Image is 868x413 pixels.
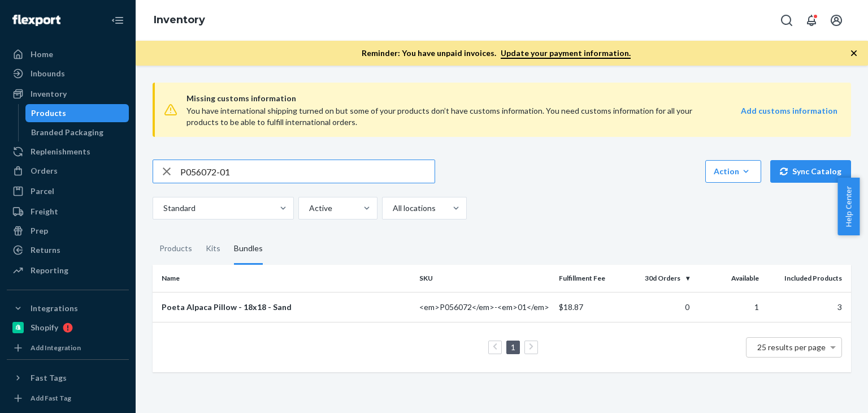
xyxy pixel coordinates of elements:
a: Shopify [7,319,129,337]
a: Orders [7,162,129,180]
div: Freight [31,206,58,217]
button: Open Search Box [775,9,798,32]
p: Reminder: You have unpaid invoices. [362,48,631,59]
td: 3 [763,292,851,322]
span: 25 results per page [757,342,826,352]
a: Reporting [7,261,129,279]
a: Replenishments [7,143,129,161]
div: Products [159,233,192,265]
td: <em>P056072</em>-<em>01</em> [415,292,554,322]
a: Home [7,45,129,63]
button: Sync Catalog [770,160,851,183]
a: Inventory [7,85,129,103]
input: Search inventory by name or sku [180,160,435,183]
a: Products [25,104,129,122]
button: Integrations [7,299,129,317]
a: Returns [7,241,129,259]
button: Open notifications [800,9,823,32]
th: SKU [415,265,554,292]
button: Close Navigation [106,9,129,32]
div: Inventory [31,88,67,100]
button: Open account menu [825,9,848,32]
a: Add Integration [7,341,129,355]
span: Missing customs information [186,92,837,105]
div: Prep [31,225,48,236]
td: $18.87 [554,292,624,322]
button: Fast Tags [7,369,129,387]
img: Flexport logo [12,15,60,26]
a: Prep [7,222,129,240]
div: Returns [31,244,60,256]
input: Active [308,203,309,214]
a: Inventory [154,14,205,26]
button: Action [705,160,761,183]
div: Home [31,49,53,60]
div: Fast Tags [31,372,67,384]
div: You have international shipping turned on but some of your products don’t have customs informatio... [186,105,708,128]
div: Branded Packaging [31,127,103,138]
th: Included Products [763,265,851,292]
div: Parcel [31,186,54,197]
button: Help Center [837,178,860,235]
div: Reporting [31,265,68,276]
a: Add customs information [741,105,837,128]
div: Action [714,166,753,177]
div: Kits [206,233,220,265]
th: Name [153,265,415,292]
div: Bundles [234,233,263,265]
a: Add Fast Tag [7,392,129,405]
a: Branded Packaging [25,123,129,141]
th: 30d Orders [624,265,694,292]
strong: Add customs information [741,106,837,115]
div: Products [31,107,66,119]
div: Replenishments [31,146,90,157]
div: Integrations [31,303,78,314]
a: Page 1 is your current page [509,342,518,352]
td: 1 [694,292,764,322]
input: Standard [162,203,163,214]
div: Add Integration [31,343,81,352]
div: Inbounds [31,68,65,79]
td: 0 [624,292,694,322]
div: Orders [31,165,58,177]
a: Update your payment information. [501,48,631,59]
div: Shopify [31,322,58,333]
a: Inbounds [7,64,129,83]
div: Add Fast Tag [31,393,71,403]
input: All locations [392,203,393,214]
th: Fulfillment Fee [554,265,624,292]
ol: breadcrumbs [145,4,214,37]
th: Available [694,265,764,292]
a: Parcel [7,182,129,200]
a: Freight [7,203,129,221]
div: Poeta Alpaca Pillow - 18x18 - Sand [162,302,410,313]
